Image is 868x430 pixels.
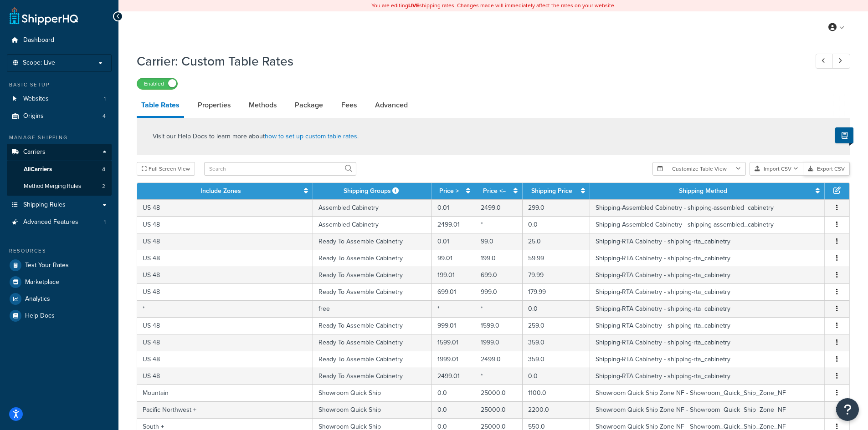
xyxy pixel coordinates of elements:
[137,233,313,250] td: US 48
[803,162,850,176] button: Export CSV
[370,94,412,116] a: Advanced
[432,317,476,334] td: 999.01
[137,351,313,368] td: US 48
[432,351,476,368] td: 1999.01
[408,1,419,10] b: LIVE
[137,401,313,418] td: Pacific Northwest +
[523,199,590,216] td: 299.0
[7,214,112,231] li: Advanced Features
[137,384,313,401] td: Mountain
[24,182,81,190] span: Method Merging Rules
[23,95,49,103] span: Websites
[7,178,112,195] a: Method Merging Rules2
[7,257,112,273] a: Test Your Rates
[590,267,825,283] td: Shipping-RTA Cabinetry - shipping-rta_cabinetry
[23,112,44,120] span: Origins
[313,267,431,283] td: Ready To Assemble Cabinetry
[137,162,195,176] button: Full Screen View
[523,351,590,368] td: 359.0
[832,54,850,69] a: Next Record
[313,384,431,401] td: Showroom Quick Ship
[103,112,106,120] span: 4
[290,94,328,116] a: Package
[590,384,825,401] td: Showroom Quick Ship Zone NF - Showroom_Quick_Ship_Zone_NF
[313,300,431,317] td: free
[590,216,825,233] td: Shipping-Assembled Cabinetry - shipping-assembled_cabinetry
[7,32,112,49] a: Dashboard
[7,144,112,196] li: Carriers
[475,199,522,216] td: 2499.0
[313,334,431,351] td: Ready To Assemble Cabinetry
[313,401,431,418] td: Showroom Quick Ship
[836,398,859,421] button: Open Resource Center
[7,81,112,89] div: Basic Setup
[523,300,590,317] td: 0.0
[23,218,78,226] span: Advanced Features
[7,161,112,178] a: AllCarriers4
[523,317,590,334] td: 259.0
[475,351,522,368] td: 2499.0
[652,162,746,176] button: Customize Table View
[816,54,833,69] a: Previous Record
[137,267,313,283] td: US 48
[432,368,476,384] td: 2499.01
[137,78,177,89] label: Enabled
[523,283,590,300] td: 179.99
[439,186,459,196] a: Price >
[475,250,522,267] td: 199.0
[23,59,55,67] span: Scope: Live
[523,384,590,401] td: 1100.0
[137,283,313,300] td: US 48
[265,132,357,141] a: how to set up custom table rates
[102,182,105,190] span: 2
[531,186,572,196] a: Shipping Price
[475,384,522,401] td: 25000.0
[25,278,59,286] span: Marketplace
[204,162,356,176] input: Search
[313,317,431,334] td: Ready To Assemble Cabinetry
[432,267,476,283] td: 199.01
[432,233,476,250] td: 0.01
[590,199,825,216] td: Shipping-Assembled Cabinetry - shipping-assembled_cabinetry
[200,186,241,196] a: Include Zones
[483,186,506,196] a: Price <=
[102,166,105,173] span: 4
[523,216,590,233] td: 0.0
[7,197,112,213] li: Shipping Rules
[432,283,476,300] td: 699.01
[23,148,46,156] span: Carriers
[313,368,431,384] td: Ready To Assemble Cabinetry
[313,199,431,216] td: Assembled Cabinetry
[313,283,431,300] td: Ready To Assemble Cabinetry
[137,52,799,70] h1: Carrier: Custom Table Rates
[7,91,112,107] li: Websites
[313,216,431,233] td: Assembled Cabinetry
[7,134,112,142] div: Manage Shipping
[523,368,590,384] td: 0.0
[7,144,112,161] a: Carriers
[7,308,112,324] a: Help Docs
[337,94,361,116] a: Fees
[590,317,825,334] td: Shipping-RTA Cabinetry - shipping-rta_cabinetry
[153,132,359,142] p: Visit our Help Docs to learn more about .
[590,300,825,317] td: Shipping-RTA Cabinetry - shipping-rta_cabinetry
[7,291,112,307] a: Analytics
[590,368,825,384] td: Shipping-RTA Cabinetry - shipping-rta_cabinetry
[313,351,431,368] td: Ready To Assemble Cabinetry
[590,351,825,368] td: Shipping-RTA Cabinetry - shipping-rta_cabinetry
[835,127,853,143] button: Show Help Docs
[137,216,313,233] td: US 48
[432,199,476,216] td: 0.01
[679,186,727,196] a: Shipping Method
[475,334,522,351] td: 1999.0
[590,283,825,300] td: Shipping-RTA Cabinetry - shipping-rta_cabinetry
[432,384,476,401] td: 0.0
[23,201,66,209] span: Shipping Rules
[23,36,54,44] span: Dashboard
[313,183,431,199] th: Shipping Groups
[137,317,313,334] td: US 48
